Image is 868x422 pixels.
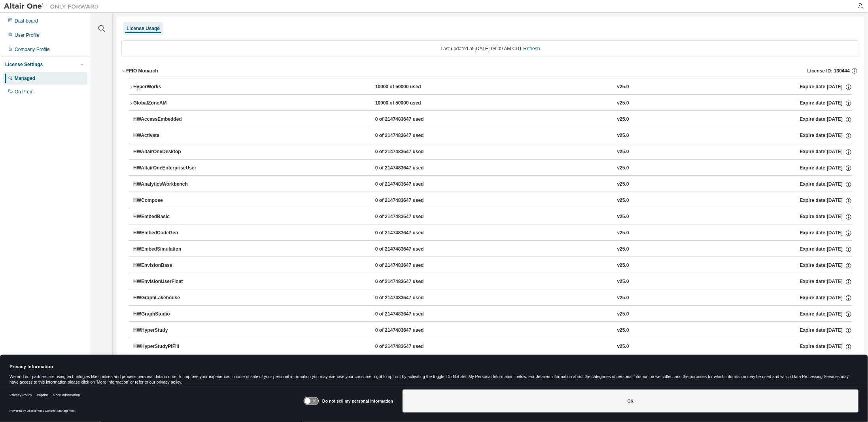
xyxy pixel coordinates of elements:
div: v25.0 [617,165,629,172]
div: HWEnvisionUserFloat [133,278,204,285]
div: Expire date: [DATE] [800,181,852,188]
div: Dashboard [15,18,38,24]
div: HWEmbedBasic [133,213,204,221]
button: HWEmbedCodeGen0 of 2147483647 usedv25.0Expire date:[DATE] [133,224,852,242]
div: HWEmbedCodeGen [133,230,204,237]
button: HWActivate0 of 2147483647 usedv25.0Expire date:[DATE] [133,127,852,144]
div: 0 of 2147483647 used [375,181,446,188]
div: Expire date: [DATE] [800,197,852,204]
div: 0 of 2147483647 used [375,246,446,253]
div: HWAltairOneEnterpriseUser [133,165,204,172]
div: 10000 of 50000 used [375,84,446,91]
button: HWHyperStudyPiFill0 of 2147483647 usedv25.0Expire date:[DATE] [133,338,852,355]
div: Last updated at: [DATE] 08:09 AM CDT [121,40,859,57]
div: HWHyperStudy [133,327,204,334]
div: v25.0 [617,311,629,318]
div: v25.0 [617,327,629,334]
div: Expire date: [DATE] [800,132,852,139]
div: Expire date: [DATE] [800,246,852,253]
div: 0 of 2147483647 used [375,148,446,156]
div: 0 of 2147483647 used [375,278,446,285]
div: v25.0 [617,84,629,91]
div: HWCompose [133,197,204,204]
div: HWGraphStudio [133,311,204,318]
div: Managed [15,75,35,82]
div: v25.0 [617,246,629,253]
div: HyperWorks [133,84,204,91]
div: Expire date: [DATE] [800,230,852,237]
button: HWGraphLakehouse0 of 2147483647 usedv25.0Expire date:[DATE] [133,289,852,307]
div: Expire date: [DATE] [800,100,852,107]
button: GlobalZoneAM10000 of 50000 usedv25.0Expire date:[DATE] [129,95,852,112]
button: HWAltairOneDesktop0 of 2147483647 usedv25.0Expire date:[DATE] [133,143,852,161]
div: 0 of 2147483647 used [375,197,446,204]
div: v25.0 [617,213,629,221]
div: Expire date: [DATE] [800,148,852,156]
div: Expire date: [DATE] [800,295,852,302]
button: HWEnvisionBase0 of 2147483647 usedv25.0Expire date:[DATE] [133,257,852,274]
div: Expire date: [DATE] [800,327,852,334]
div: Expire date: [DATE] [800,311,852,318]
img: Altair One [4,2,103,10]
div: 0 of 2147483647 used [375,116,446,123]
div: License Usage [127,25,160,32]
div: v25.0 [617,343,629,350]
div: 0 of 2147483647 used [375,327,446,334]
div: Expire date: [DATE] [800,165,852,172]
div: 0 of 2147483647 used [375,295,446,302]
div: v25.0 [617,132,629,139]
div: v25.0 [617,100,629,107]
div: v25.0 [617,278,629,285]
button: FFIO MonarchLicense ID: 130444 [121,62,859,80]
div: HWAltairOneDesktop [133,148,204,156]
div: FFIO Monarch [126,68,158,74]
div: HWAccessEmbedded [133,116,204,123]
div: 0 of 2147483647 used [375,311,446,318]
div: 0 of 2147483647 used [375,213,446,221]
a: Refresh [524,46,540,51]
div: HWActivate [133,132,204,139]
div: v25.0 [617,230,629,237]
div: v25.0 [617,197,629,204]
button: HWAnalyticsWorkbench0 of 2147483647 usedv25.0Expire date:[DATE] [133,176,852,193]
button: HWHyperStudy0 of 2147483647 usedv25.0Expire date:[DATE] [133,322,852,339]
button: HyperWorks10000 of 50000 usedv25.0Expire date:[DATE] [129,78,852,96]
div: HWEmbedSimulation [133,246,204,253]
div: GlobalZoneAM [133,100,204,107]
div: v25.0 [617,148,629,156]
span: License ID: 130444 [807,68,850,74]
div: User Profile [15,32,40,38]
div: v25.0 [617,181,629,188]
div: Expire date: [DATE] [800,262,852,269]
button: HWEmbedSimulation0 of 2147483647 usedv25.0Expire date:[DATE] [133,241,852,258]
button: HWAccessEmbedded0 of 2147483647 usedv25.0Expire date:[DATE] [133,111,852,128]
div: 0 of 2147483647 used [375,343,446,350]
div: 0 of 2147483647 used [375,132,446,139]
div: Expire date: [DATE] [800,343,852,350]
button: HWAltairOneEnterpriseUser0 of 2147483647 usedv25.0Expire date:[DATE] [133,160,852,177]
div: 0 of 2147483647 used [375,165,446,172]
button: HWEnvisionUserFloat0 of 2147483647 usedv25.0Expire date:[DATE] [133,273,852,291]
div: v25.0 [617,116,629,123]
button: HWGraphStudio0 of 2147483647 usedv25.0Expire date:[DATE] [133,306,852,323]
div: HWAnalyticsWorkbench [133,181,204,188]
div: Expire date: [DATE] [800,213,852,221]
button: HWEmbedBasic0 of 2147483647 usedv25.0Expire date:[DATE] [133,208,852,226]
div: 10000 of 50000 used [375,100,446,107]
div: 0 of 2147483647 used [375,230,446,237]
div: License Settings [5,61,43,68]
div: HWHyperStudyPiFill [133,343,204,350]
button: HWCompose0 of 2147483647 usedv25.0Expire date:[DATE] [133,192,852,209]
div: Expire date: [DATE] [800,278,852,285]
div: Expire date: [DATE] [800,116,852,123]
div: v25.0 [617,262,629,269]
div: Expire date: [DATE] [800,84,852,91]
div: On Prem [15,89,34,95]
div: HWEnvisionBase [133,262,204,269]
div: v25.0 [617,295,629,302]
div: 0 of 2147483647 used [375,262,446,269]
div: HWGraphLakehouse [133,295,204,302]
div: Company Profile [15,46,50,53]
